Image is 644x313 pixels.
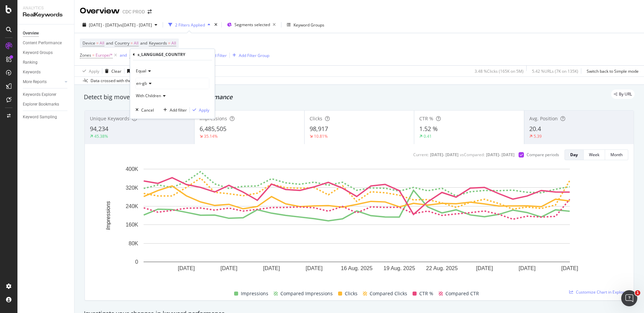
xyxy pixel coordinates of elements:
[345,290,358,298] span: Clicks
[284,19,327,30] button: Keyword Groups
[621,290,637,306] iframe: Intercom live chat
[23,114,57,121] div: Keyword Sampling
[89,22,118,28] span: [DATE] - [DATE]
[91,78,143,84] div: Data crossed with the Crawl
[23,91,69,98] a: Keywords Explorer
[220,265,237,271] text: [DATE]
[90,125,108,133] span: 94,234
[135,259,138,265] text: 0
[569,289,628,295] a: Customize Chart in Explorer
[23,30,39,37] div: Overview
[136,93,161,99] span: With Children
[576,289,628,295] span: Customize Chart in Explorer
[234,22,270,27] span: Segments selected
[589,152,599,158] div: Week
[96,51,113,60] span: Europe/*
[148,9,152,14] div: arrow-right-arrow-left
[175,22,205,28] div: 2 Filters Applied
[263,265,280,271] text: [DATE]
[140,40,147,46] span: and
[239,53,269,58] div: Add Filter Group
[23,5,69,11] div: Analytics
[445,290,479,298] span: Compared CTR
[424,133,432,139] div: 0.41
[23,91,56,98] div: Keywords Explorer
[166,19,213,30] button: 2 Filters Applied
[129,241,139,246] text: 80K
[23,40,69,47] a: Content Performance
[209,53,227,58] div: Add Filter
[23,30,69,37] a: Overview
[419,290,433,298] span: CTR %
[23,69,41,76] div: Keywords
[519,265,535,271] text: [DATE]
[136,80,147,86] span: en-gb
[293,22,324,28] div: Keyword Groups
[584,149,605,160] button: Week
[23,114,69,121] a: Keyword Sampling
[168,40,170,46] span: =
[213,21,219,28] div: times
[280,290,333,298] span: Compared Impressions
[23,78,47,85] div: More Reports
[134,39,139,48] span: All
[584,66,639,76] button: Switch back to Simple mode
[383,265,415,271] text: 19 Aug. 2025
[106,40,113,46] span: and
[80,19,160,30] button: [DATE] - [DATE]vs[DATE] - [DATE]
[23,78,63,85] a: More Reports
[370,290,407,298] span: Compared Clicks
[413,152,429,158] div: Current:
[561,265,578,271] text: [DATE]
[178,265,195,271] text: [DATE]
[170,107,187,113] div: Add filter
[80,52,91,58] span: Zones
[111,68,121,74] div: Clear
[126,222,139,228] text: 160K
[161,107,187,113] button: Add filter
[565,149,584,160] button: Day
[122,8,145,15] div: CDC PROD
[23,40,62,47] div: Content Performance
[475,68,524,74] div: 3.48 % Clicks ( 165K on 5M )
[190,107,209,113] button: Apply
[23,49,53,56] div: Keyword Groups
[90,166,623,282] div: A chart.
[94,133,108,139] div: 45.38%
[124,66,142,76] button: Save
[105,201,111,230] text: Impressions
[306,265,322,271] text: [DATE]
[230,51,269,59] button: Add Filter Group
[126,166,139,172] text: 400K
[96,40,99,46] span: =
[23,69,69,76] a: Keywords
[130,40,133,46] span: =
[619,92,632,96] span: By URL
[635,290,640,296] span: 1
[224,19,278,30] button: Segments selected
[310,115,322,122] span: Clicks
[89,68,99,74] div: Apply
[23,49,69,56] a: Keyword Groups
[136,68,146,74] span: Equal
[532,68,578,74] div: 5.42 % URLs ( 7K on 135K )
[115,40,129,46] span: Country
[92,52,95,58] span: =
[605,149,628,160] button: Month
[23,11,69,19] div: RealKeywords
[120,52,127,58] button: and
[419,115,433,122] span: CTR %
[241,290,268,298] span: Impressions
[133,107,154,113] button: Cancel
[534,133,542,139] div: 5.39
[129,52,175,58] span: s_LANGUAGE_COUNTRY
[527,152,559,158] div: Compare periods
[90,115,129,122] span: Unique Keywords
[118,22,152,28] span: vs [DATE] - [DATE]
[126,185,139,190] text: 320K
[529,125,541,133] span: 20.4
[138,52,185,57] div: s_LANGUAGE_COUNTRY
[314,133,328,139] div: 10.81%
[23,101,59,108] div: Explorer Bookmarks
[341,265,372,271] text: 16 Aug. 2025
